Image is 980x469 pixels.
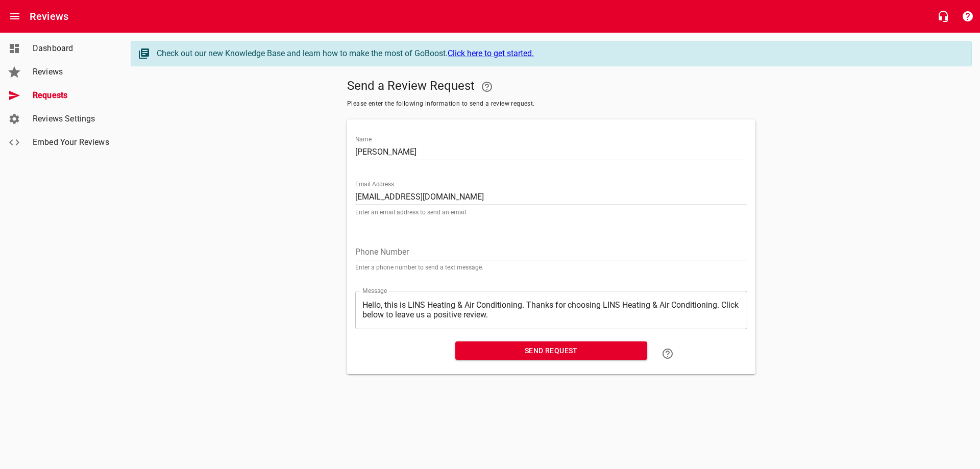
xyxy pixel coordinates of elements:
[33,113,110,125] span: Reviews Settings
[463,344,639,357] span: Send Request
[33,66,110,78] span: Reviews
[157,47,961,60] div: Check out our new Knowledge Base and learn how to make the most of GoBoost.
[655,341,680,366] a: Learn how to "Send a Review Request"
[33,42,110,55] span: Dashboard
[455,341,647,360] button: Send Request
[33,136,110,149] span: Embed Your Reviews
[362,300,740,319] textarea: Hello, this is LINS Heating & Air Conditioning. Thanks for choosing LINS Heating & Air Conditioni...
[355,209,747,215] p: Enter an email address to send an email.
[448,48,534,58] a: Click here to get started.
[931,4,955,29] button: Live Chat
[355,181,394,187] label: Email Address
[355,136,372,142] label: Name
[30,8,68,24] h6: Reviews
[33,89,110,102] span: Requests
[3,4,27,29] button: Open drawer
[347,75,755,99] h5: Send a Review Request
[347,99,755,109] span: Please enter the following information to send a review request.
[955,4,980,29] button: Support Portal
[355,264,747,270] p: Enter a phone number to send a text message.
[475,75,499,99] a: Your Google or Facebook account must be connected to "Send a Review Request"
